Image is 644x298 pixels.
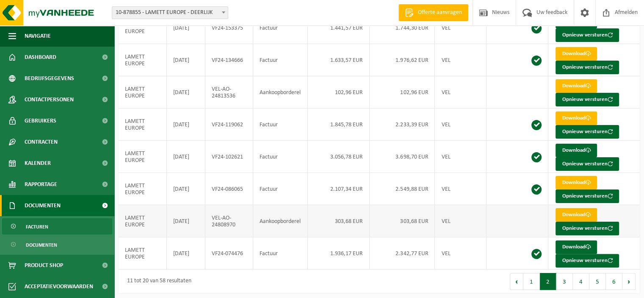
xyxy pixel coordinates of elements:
td: VEL [435,173,486,205]
span: Contactpersonen [25,89,74,110]
td: LAMETT EUROPE [119,205,167,237]
td: 1.633,57 EUR [308,44,370,76]
td: VF24-102621 [205,141,253,173]
td: 2.107,34 EUR [308,173,370,205]
td: 1.976,62 EUR [370,44,435,76]
td: LAMETT EUROPE [119,12,167,44]
td: Factuur [253,44,308,76]
td: [DATE] [167,76,205,109]
td: VEL [435,76,486,109]
td: 102,96 EUR [370,76,435,109]
td: 3.698,70 EUR [370,141,435,173]
td: [DATE] [167,12,205,44]
a: Download [556,47,597,61]
button: Opnieuw versturen [556,28,619,42]
td: VEL [435,44,486,76]
td: VEL-AO-24813536 [205,76,253,109]
a: Offerte aanvragen [398,4,468,21]
td: VF24-074476 [205,237,253,270]
td: VEL [435,205,486,237]
span: Product Shop [25,255,63,276]
div: 11 tot 20 van 58 resultaten [123,274,191,289]
button: Opnieuw versturen [556,222,619,235]
td: 3.056,78 EUR [308,141,370,173]
td: VEL [435,12,486,44]
td: VF24-134666 [205,44,253,76]
td: 2.233,39 EUR [370,109,435,141]
td: Factuur [253,237,308,270]
button: Previous [510,273,523,290]
span: Navigatie [25,25,51,47]
button: 2 [540,273,556,290]
a: Download [556,240,597,254]
td: [DATE] [167,109,205,141]
button: 6 [606,273,622,290]
button: 3 [556,273,573,290]
td: [DATE] [167,205,205,237]
a: Download [556,208,597,222]
td: [DATE] [167,44,205,76]
td: Factuur [253,141,308,173]
button: Opnieuw versturen [556,125,619,139]
button: Next [622,273,636,290]
button: Opnieuw versturen [556,157,619,171]
span: Bedrijfsgegevens [25,68,74,89]
button: Opnieuw versturen [556,61,619,74]
td: LAMETT EUROPE [119,173,167,205]
td: LAMETT EUROPE [119,44,167,76]
span: Acceptatievoorwaarden [25,276,93,297]
span: Documenten [25,195,61,216]
td: 303,68 EUR [370,205,435,237]
td: [DATE] [167,237,205,270]
button: Opnieuw versturen [556,254,619,267]
td: Factuur [253,109,308,141]
td: LAMETT EUROPE [119,141,167,173]
td: VEL [435,141,486,173]
td: VEL [435,109,486,141]
td: [DATE] [167,173,205,205]
td: 303,68 EUR [308,205,370,237]
span: Contracten [25,131,58,153]
span: Gebruikers [25,110,56,131]
td: Factuur [253,12,308,44]
td: VEL [435,237,486,270]
td: Factuur [253,173,308,205]
a: Documenten [2,237,112,253]
a: Download [556,111,597,125]
button: 4 [573,273,589,290]
span: Offerte aanvragen [416,8,464,17]
td: VEL-AO-24808970 [205,205,253,237]
td: 102,96 EUR [308,76,370,109]
td: LAMETT EUROPE [119,237,167,270]
td: 2.549,88 EUR [370,173,435,205]
a: Facturen [2,218,112,234]
td: VF24-086065 [205,173,253,205]
span: Rapportage [25,174,57,195]
a: Download [556,144,597,157]
td: 2.342,77 EUR [370,237,435,270]
span: Dashboard [25,47,56,68]
button: Opnieuw versturen [556,93,619,106]
td: 1.845,78 EUR [308,109,370,141]
td: 1.936,17 EUR [308,237,370,270]
a: Download [556,79,597,93]
button: Opnieuw versturen [556,189,619,203]
span: 10-878855 - LAMETT EUROPE - DEERLIJK [112,6,228,19]
td: Aankoopborderel [253,205,308,237]
a: Download [556,176,597,189]
span: Facturen [26,219,48,235]
td: LAMETT EUROPE [119,109,167,141]
button: 5 [589,273,606,290]
span: Kalender [25,153,51,174]
td: 1.441,57 EUR [308,12,370,44]
td: VF24-153375 [205,12,253,44]
span: Documenten [26,237,57,253]
span: 10-878855 - LAMETT EUROPE - DEERLIJK [112,7,228,19]
td: VF24-119062 [205,109,253,141]
td: 1.744,30 EUR [370,12,435,44]
td: [DATE] [167,141,205,173]
button: 1 [523,273,540,290]
td: LAMETT EUROPE [119,76,167,109]
td: Aankoopborderel [253,76,308,109]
